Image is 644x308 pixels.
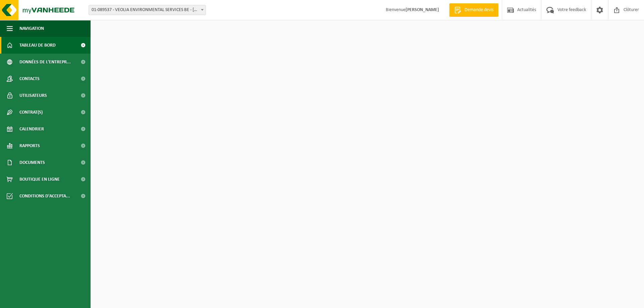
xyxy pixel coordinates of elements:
span: Documents [19,154,45,171]
span: Navigation [19,20,44,37]
strong: [PERSON_NAME] [406,7,439,12]
span: Contacts [19,70,40,87]
span: Boutique en ligne [19,171,60,188]
span: Utilisateurs [19,87,47,104]
span: Contrat(s) [19,104,43,121]
span: Demande devis [463,7,495,13]
span: Conditions d'accepta... [19,188,70,204]
span: Rapports [19,137,40,154]
span: Données de l'entrepr... [19,54,71,70]
span: Calendrier [19,121,44,137]
a: Demande devis [449,3,498,17]
span: 01-089537 - VEOLIA ENVIRONMENTAL SERVICES BE - 2340 BEERSE, STEENBAKKERSDAM 43/44 bus 2 [89,5,206,15]
span: Tableau de bord [19,37,56,54]
span: 01-089537 - VEOLIA ENVIRONMENTAL SERVICES BE - 2340 BEERSE, STEENBAKKERSDAM 43/44 bus 2 [89,5,206,15]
